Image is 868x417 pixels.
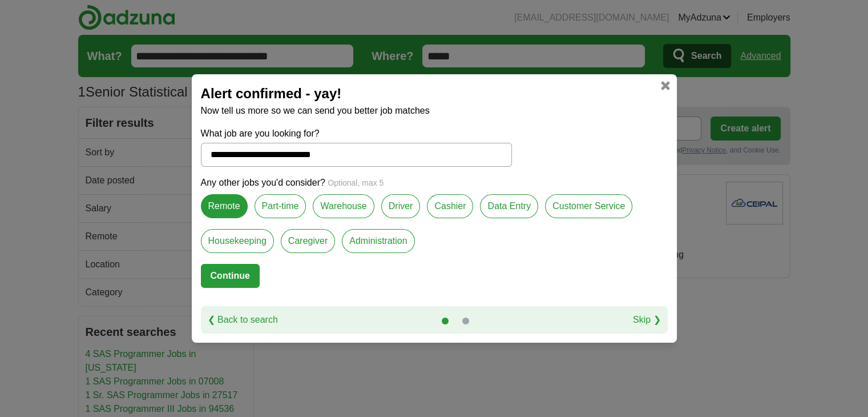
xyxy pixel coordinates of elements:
[633,313,661,327] a: Skip ❯
[281,229,335,253] label: Caregiver
[201,104,668,118] p: Now tell us more so we can send you better job matches
[255,194,306,218] label: Part-time
[480,194,538,218] label: Data Entry
[201,176,668,190] p: Any other jobs you'd consider?
[208,313,278,327] a: ❮ Back to search
[313,194,374,218] label: Warehouse
[328,178,383,187] span: Optional, max 5
[201,83,668,104] h2: Alert confirmed - yay!
[342,229,414,253] label: Administration
[201,194,248,218] label: Remote
[381,194,421,218] label: Driver
[201,264,260,288] button: Continue
[545,194,632,218] label: Customer Service
[427,194,473,218] label: Cashier
[201,229,274,253] label: Housekeeping
[201,127,512,141] label: What job are you looking for?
